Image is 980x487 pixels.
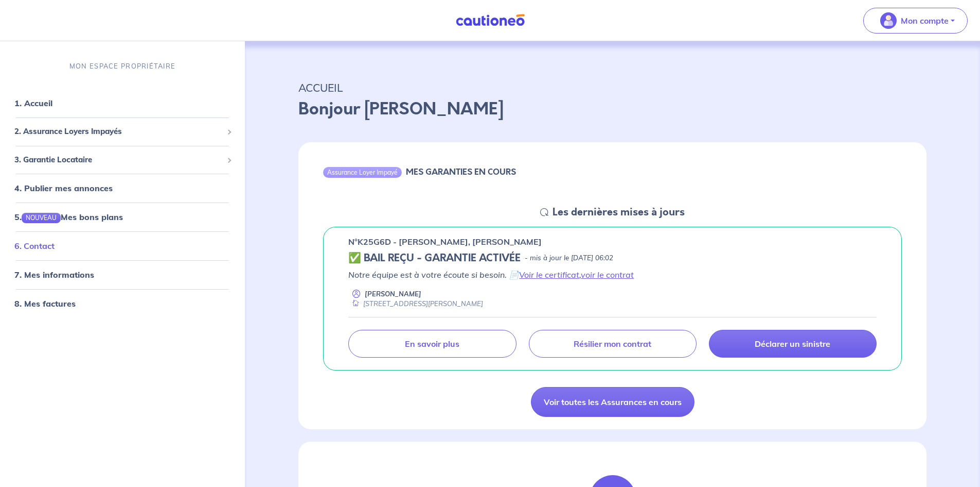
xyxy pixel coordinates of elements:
[348,330,516,358] a: En savoir plus
[348,268,877,281] p: Notre équipe est à votre écoute si besoin. 📄 ,
[755,339,830,349] p: Déclarer un sinistre
[406,167,516,177] h6: MES GARANTIES EN COURS
[574,339,651,349] p: Résilier mon contrat
[14,298,76,309] a: 8. Mes factures
[348,236,542,248] p: n°K25G6D - [PERSON_NAME], [PERSON_NAME]
[531,387,694,417] a: Voir toutes les Assurances en cours
[69,61,175,71] p: MON ESPACE PROPRIÉTAIRE
[323,167,402,177] div: Assurance Loyer Impayé
[348,252,877,264] div: state: CONTRACT-VALIDATED, Context: NEW,MAYBE-CERTIFICATE,RELATIONSHIP,LESSOR-DOCUMENTS
[863,8,968,33] button: illu_account_valid_menu.svgMon compte
[298,78,926,97] p: ACCUEIL
[525,253,613,263] p: - mis à jour le [DATE] 06:02
[14,270,94,280] a: 7. Mes informations
[298,97,926,122] p: Bonjour [PERSON_NAME]
[4,178,241,198] div: 4. Publier mes annonces
[348,299,483,309] div: [STREET_ADDRESS][PERSON_NAME]
[365,289,421,299] p: [PERSON_NAME]
[529,330,697,358] a: Résilier mon contrat
[14,126,223,138] span: 2. Assurance Loyers Impayés
[4,207,241,227] div: 5.NOUVEAUMes bons plans
[553,206,685,219] h5: Les dernières mises à jours
[709,330,877,358] a: Déclarer un sinistre
[4,93,241,113] div: 1. Accueil
[14,212,123,222] a: 5.NOUVEAUMes bons plans
[4,293,241,314] div: 8. Mes factures
[4,264,241,285] div: 7. Mes informations
[405,339,459,349] p: En savoir plus
[4,236,241,256] div: 6. Contact
[4,122,241,142] div: 2. Assurance Loyers Impayés
[14,98,52,108] a: 1. Accueil
[14,154,223,165] span: 3. Garantie Locataire
[452,14,529,27] img: Cautioneo
[14,183,113,193] a: 4. Publier mes annonces
[581,270,634,280] a: voir le contrat
[348,252,521,264] h5: ✅ BAIL REÇU - GARANTIE ACTIVÉE
[519,270,579,280] a: Voir le certificat
[880,12,897,29] img: illu_account_valid_menu.svg
[901,14,949,27] p: Mon compte
[14,241,55,251] a: 6. Contact
[4,149,241,170] div: 3. Garantie Locataire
